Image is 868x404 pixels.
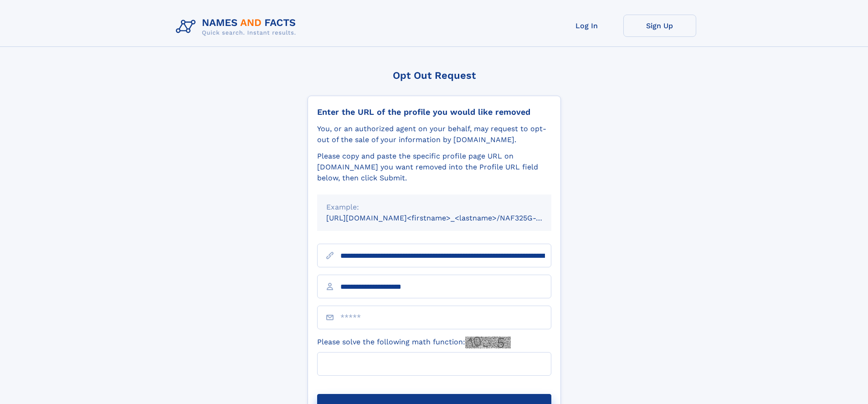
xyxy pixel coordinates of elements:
[550,15,623,37] a: Log In
[317,337,511,348] label: Please solve the following math function:
[172,15,303,39] img: Logo Names and Facts
[326,214,569,222] small: [URL][DOMAIN_NAME]<firstname>_<lastname>/NAF325G-xxxxxxxx
[326,202,542,213] div: Example:
[623,15,696,37] a: Sign Up
[317,123,551,145] div: You, or an authorized agent on your behalf, may request to opt-out of the sale of your informatio...
[317,151,551,184] div: Please copy and paste the specific profile page URL on [DOMAIN_NAME] you want removed into the Pr...
[317,107,551,117] div: Enter the URL of the profile you would like removed
[308,70,561,81] div: Opt Out Request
